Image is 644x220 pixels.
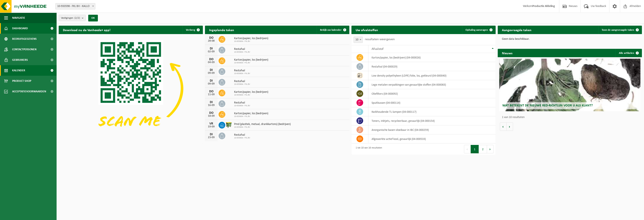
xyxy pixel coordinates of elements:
span: 10-933604 - FKL BV [234,126,291,129]
h2: Nieuws [498,49,517,57]
div: DO [207,36,215,40]
span: Karton/papier, los (bedrijven) [234,112,268,115]
span: Bekijk uw kalender [320,29,342,31]
div: 1 tot 10 van 16 resultaten [354,144,382,154]
span: Toon de aangevraagde taken [602,29,634,31]
div: DI [207,79,215,82]
h2: Download nu de Vanheede+ app! [59,26,115,34]
div: DI [207,47,215,50]
span: Restafval [234,69,250,72]
span: Product Shop [12,76,31,86]
span: Wat betekent de nieuwe RED-richtlijn voor u als klant? [502,104,593,107]
span: 10-933604 - FKL BV [234,72,250,75]
span: Ophaling aanvragen [465,29,488,31]
button: Volgende [507,122,513,131]
span: Dashboard [12,23,28,34]
span: Restafval [234,101,250,105]
span: 10 [354,37,363,43]
div: DO [207,90,215,93]
button: 1 [471,145,479,153]
button: Previous [464,145,471,153]
span: 10-933604 - FKL BV [234,83,250,86]
span: 10-933604 - FKL BV [234,40,268,43]
span: 10-933604 - FKL BV [234,137,250,139]
label: resultaten weergeven [365,38,395,41]
span: Contactpersonen [12,44,36,55]
td: anorganische basen vloeibaar in IBC (04-000259) [368,125,496,134]
button: Verberg [183,26,202,34]
a: Alle artikelen [615,49,641,57]
td: restafval (04-000029) [368,62,496,71]
a: Bekijk uw kalender [317,26,349,34]
button: Vestigingen(2/2) [59,15,86,21]
count: (2/2) [74,17,80,19]
span: 10-933604 - FKL BV [234,51,250,53]
strong: Productie Afdeling [532,5,555,8]
span: Restafval [234,48,250,51]
a: Toon de aangevraagde taken [598,26,641,34]
span: Acceptatievoorwaarden [12,86,46,97]
div: 23-09 [207,136,215,139]
div: 18-09 [207,115,215,118]
div: DI [207,133,215,136]
img: Download de VHEPlus App [59,34,203,143]
span: Karton/papier, los (bedrijven) [234,37,268,40]
h2: Ingeplande taken [205,26,238,34]
div: DI [207,68,215,72]
td: low density polyethyleen (LDPE) folie, los, gekleurd (04-000040) [368,71,496,80]
p: 1 van 10 resultaten [502,116,640,119]
div: 09-09 [207,72,215,75]
td: spuitbussen (04-000114) [368,98,496,107]
div: DO [207,58,215,61]
h2: Uw afvalstoffen [351,26,382,34]
button: Next [487,145,494,153]
span: Afvalstof [372,47,384,51]
td: lege metalen verpakkingen van gevaarlijke stoffen (04-000083) [368,80,496,89]
div: 16-09 [207,104,215,107]
span: Kalender [12,65,25,76]
span: Pmd (plastiek, metaal, drankkartons) (bedrijven) [234,123,291,126]
span: 10 [354,37,363,43]
div: VR [207,122,215,125]
a: Ophaling aanvragen [462,26,495,34]
td: karton/papier, los (bedrijven) (04-000026) [368,53,496,62]
td: toners, inktjets, recycleerbaar, gevaarlijk (04-000154) [368,116,496,125]
span: 10-933604 - FKL BV [234,62,268,64]
span: Verberg [186,29,195,31]
span: Gebruikers [12,55,28,65]
div: 28-08 [207,40,215,42]
div: DI [207,101,215,104]
h2: Aangevraagde taken [498,26,536,34]
span: Navigatie [12,13,25,23]
span: Vestigingen [61,15,80,21]
span: 10-933598 - FKL BV - KALLO [55,3,95,9]
span: Bedrijfsgegevens [12,34,37,44]
span: 10-933604 - FKL BV [234,115,268,118]
div: 04-09 [207,61,215,64]
button: 2 [479,145,487,153]
div: 19-09 [207,125,215,128]
span: Restafval [234,80,250,83]
button: OK [88,15,98,21]
td: kwikhoudende TL-lampen (04-000117) [368,107,496,116]
p: Geen data beschikbaar. [502,38,638,41]
td: afgewerkte actief kool, gevaarlijk (04-000533) [368,134,496,143]
div: DO [207,111,215,115]
div: 11-09 [207,93,215,96]
span: 10-933604 - FKL BV [234,94,268,96]
span: Restafval [234,133,250,137]
img: WB-1100-HPE-GN-51 [225,121,232,128]
span: Karton/papier, los (bedrijven) [234,90,268,94]
div: 02-09 [207,50,215,53]
span: Karton/papier, los (bedrijven) [234,58,268,62]
td: oliefilters (04-000092) [368,89,496,98]
div: 09-09 [207,82,215,85]
span: 10-933604 - FKL BV [234,105,250,107]
button: Vorige [500,122,507,131]
span: 10-933598 - FKL BV - KALLO [56,3,95,9]
a: Wat betekent de nieuwe RED-richtlijn voor u als klant? [499,59,640,111]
